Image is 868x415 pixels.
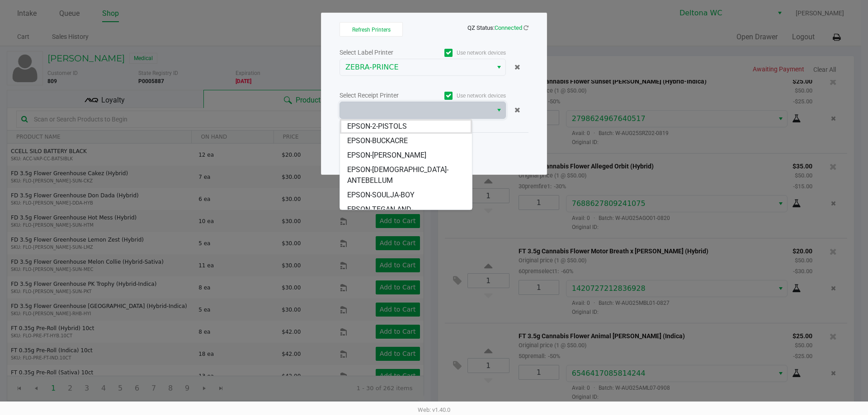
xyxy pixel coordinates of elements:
[352,27,391,33] span: Refresh Printers
[347,204,465,226] span: EPSON-TEGAN-AND-[PERSON_NAME]
[347,135,408,146] span: EPSON-BUCKACRE
[347,190,415,201] span: EPSON-SOULJA-BOY
[345,62,487,73] span: ZEBRA-PRINCE
[467,24,528,31] span: QZ Status:
[423,49,506,57] label: Use network devices
[418,406,450,413] span: Web: v1.40.0
[347,150,426,161] span: EPSON-[PERSON_NAME]
[340,22,403,37] button: Refresh Printers
[492,102,505,118] button: Select
[492,59,505,75] button: Select
[340,48,423,57] div: Select Label Printer
[495,24,522,31] span: Connected
[340,91,423,100] div: Select Receipt Printer
[347,164,465,186] span: EPSON-[DEMOGRAPHIC_DATA]-ANTEBELLUM
[347,121,407,132] span: EPSON-2-PISTOLS
[423,92,506,100] label: Use network devices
